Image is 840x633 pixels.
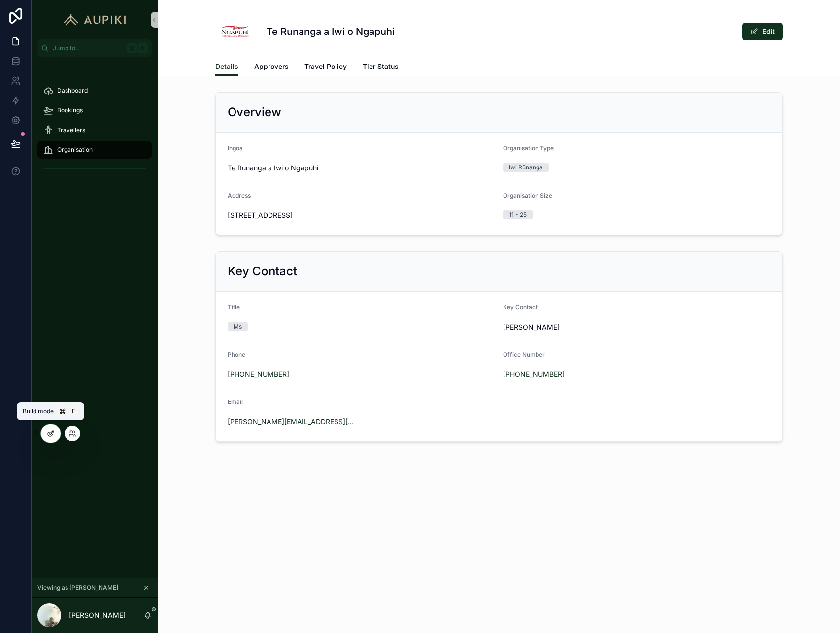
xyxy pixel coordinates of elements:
h2: Key Contact [228,264,297,279]
span: Organisation [57,146,93,154]
span: Dashboard [57,87,88,95]
span: Bookings [57,106,83,114]
span: Travellers [57,126,85,134]
span: Tier Status [363,62,399,71]
div: Iwi Rūnanga [509,163,543,172]
span: Travel Policy [304,62,347,71]
a: Details [215,58,238,76]
a: [PHONE_NUMBER] [228,369,289,379]
a: Tier Status [363,58,399,77]
span: [STREET_ADDRESS] [228,210,495,220]
button: Jump to...K [37,39,152,57]
span: Organisation Size [503,192,552,199]
a: Bookings [37,101,152,119]
a: Travellers [37,121,152,139]
div: 11 - 25 [509,210,527,219]
span: Build mode [23,407,54,415]
button: Edit [742,23,783,40]
span: [PERSON_NAME] [503,322,771,332]
a: [PHONE_NUMBER] [503,369,565,379]
span: Viewing as [PERSON_NAME] [37,584,118,592]
a: Approvers [254,58,289,77]
span: Title [228,303,240,311]
span: Ingoa [228,144,243,152]
span: Jump to... [53,44,123,52]
span: Te Runanga a Iwi o Ngapuhi [228,163,495,173]
h1: Te Runanga a Iwi o Ngapuhi [267,25,395,38]
img: App logo [59,12,131,28]
span: Address [228,192,251,199]
h2: Overview [228,104,281,120]
span: Approvers [254,62,289,71]
span: Phone [228,351,245,358]
span: Key Contact [503,303,538,311]
p: [PERSON_NAME] [69,610,126,620]
span: Details [215,62,238,71]
a: Travel Policy [304,58,347,77]
span: Office Number [503,351,545,358]
span: Organisation Type [503,144,554,152]
a: [PERSON_NAME][EMAIL_ADDRESS][PERSON_NAME][DOMAIN_NAME] [228,417,358,427]
span: Email [228,398,243,405]
span: E [69,407,77,415]
div: scrollable content [32,57,158,189]
a: Organisation [37,141,152,159]
span: K [139,44,147,52]
a: Dashboard [37,82,152,100]
div: Ms [234,322,242,331]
